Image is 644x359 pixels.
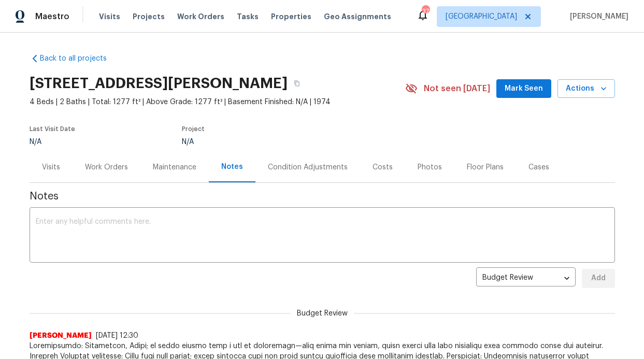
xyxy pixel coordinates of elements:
[467,162,504,173] div: Floor Plans
[30,53,129,64] a: Back to all projects
[324,11,391,22] span: Geo Assignments
[566,11,628,22] span: [PERSON_NAME]
[446,11,517,22] span: [GEOGRAPHIC_DATA]
[528,162,549,173] div: Cases
[505,82,543,95] span: Mark Seen
[85,162,128,173] div: Work Orders
[291,308,354,319] span: Budget Review
[288,74,306,93] button: Copy Address
[96,332,138,339] span: [DATE] 12:30
[35,11,69,22] span: Maestro
[182,138,381,146] div: N/A
[422,6,429,17] div: 37
[30,331,92,341] span: [PERSON_NAME]
[182,126,205,132] span: Project
[271,11,311,22] span: Properties
[42,162,60,173] div: Visits
[30,138,75,146] div: N/A
[153,162,196,173] div: Maintenance
[496,79,551,98] button: Mark Seen
[268,162,348,173] div: Condition Adjustments
[557,79,615,98] button: Actions
[476,266,576,291] div: Budget Review
[30,97,405,107] span: 4 Beds | 2 Baths | Total: 1277 ft² | Above Grade: 1277 ft² | Basement Finished: N/A | 1974
[99,11,120,22] span: Visits
[177,11,224,22] span: Work Orders
[133,11,165,22] span: Projects
[566,82,607,95] span: Actions
[418,162,442,173] div: Photos
[424,83,490,94] span: Not seen [DATE]
[237,13,259,20] span: Tasks
[30,78,288,89] h2: [STREET_ADDRESS][PERSON_NAME]
[221,162,243,172] div: Notes
[373,162,393,173] div: Costs
[30,191,615,202] span: Notes
[30,126,75,132] span: Last Visit Date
